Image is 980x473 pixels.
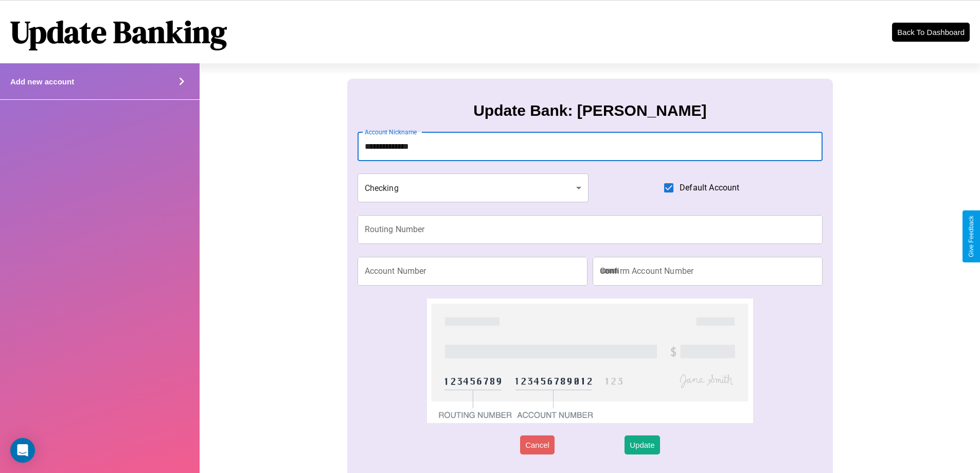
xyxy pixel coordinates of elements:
div: Open Intercom Messenger [10,438,35,463]
div: Checking [358,173,589,202]
img: check [427,299,753,423]
h4: Add new account [10,77,74,86]
button: Back To Dashboard [892,23,970,42]
label: Account Nickname [365,128,417,136]
h1: Update Banking [10,11,227,53]
h3: Update Bank: [PERSON_NAME] [473,102,706,119]
div: Give Feedback [968,216,975,257]
button: Update [625,435,660,454]
span: Default Account [680,182,739,194]
button: Cancel [520,435,555,454]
